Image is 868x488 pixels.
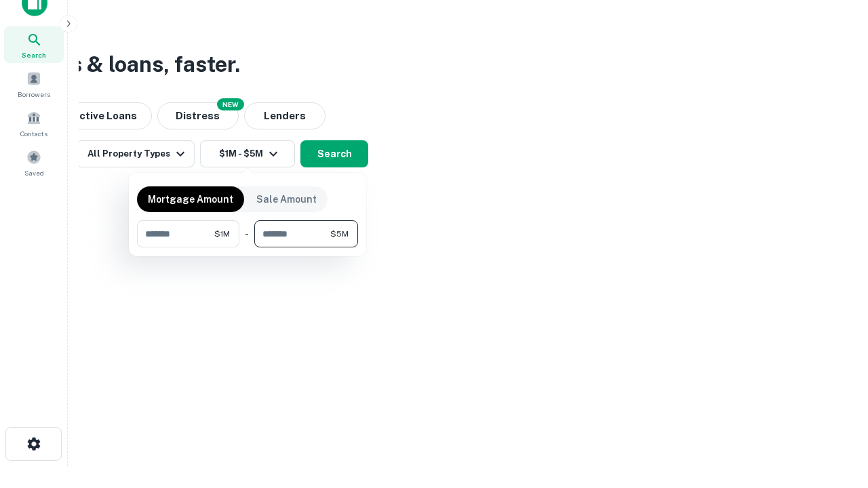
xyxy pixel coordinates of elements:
[800,380,868,445] iframe: Chat Widget
[148,192,233,207] p: Mortgage Amount
[330,228,349,240] span: $5M
[245,220,249,247] div: -
[214,228,230,240] span: $1M
[256,192,317,207] p: Sale Amount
